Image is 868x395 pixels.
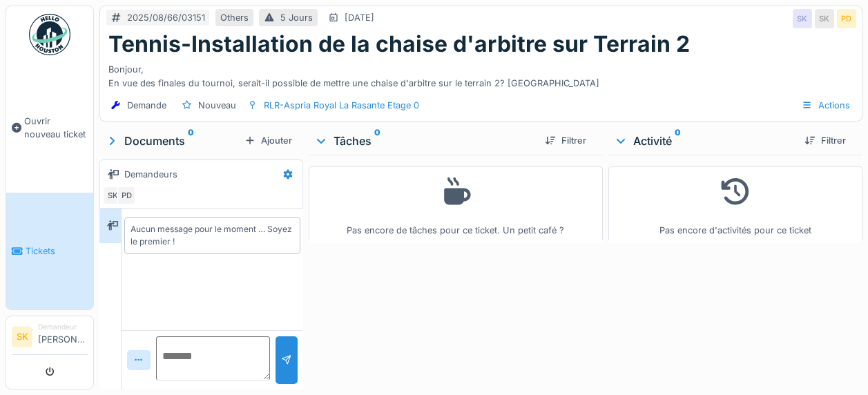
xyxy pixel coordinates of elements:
sup: 0 [374,133,380,149]
a: Ouvrir nouveau ticket [6,63,93,193]
div: Documents [105,133,239,149]
a: Tickets [6,193,93,309]
div: Actions [795,95,856,115]
div: 5 Jours [280,11,313,24]
sup: 0 [188,133,194,149]
div: SK [103,186,122,205]
div: Filtrer [799,131,851,150]
div: Activité [614,133,793,149]
div: Demandeurs [124,168,177,181]
a: SK Demandeur[PERSON_NAME] [12,322,88,355]
div: Tâches [314,133,534,149]
div: Aucun message pour le moment … Soyez le premier ! [131,223,294,248]
div: Demandeur [38,322,88,332]
div: PD [837,9,856,28]
span: Ouvrir nouveau ticket [24,115,88,141]
div: 2025/08/66/03151 [127,11,205,24]
div: Filtrer [539,131,592,150]
img: Badge_color-CXgf-gQk.svg [29,14,70,55]
div: SK [793,9,812,28]
div: Pas encore de tâches pour ce ticket. Un petit café ? [318,173,594,237]
div: PD [117,186,136,205]
div: Others [220,11,249,24]
div: Bonjour, En vue des finales du tournoi, serait-il possible de mettre une chaise d'arbitre sur le ... [108,57,853,89]
span: Tickets [26,244,88,258]
div: RLR-Aspria Royal La Rasante Etage 0 [264,99,419,112]
li: [PERSON_NAME] [38,322,88,351]
div: Demande [127,99,166,112]
div: Nouveau [198,99,236,112]
div: SK [815,9,834,28]
div: Ajouter [239,131,298,150]
h1: Tennis-Installation de la chaise d'arbitre sur Terrain 2 [108,31,690,57]
div: [DATE] [345,11,374,24]
li: SK [12,327,32,347]
sup: 0 [675,133,681,149]
div: Pas encore d'activités pour ce ticket [617,173,853,237]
